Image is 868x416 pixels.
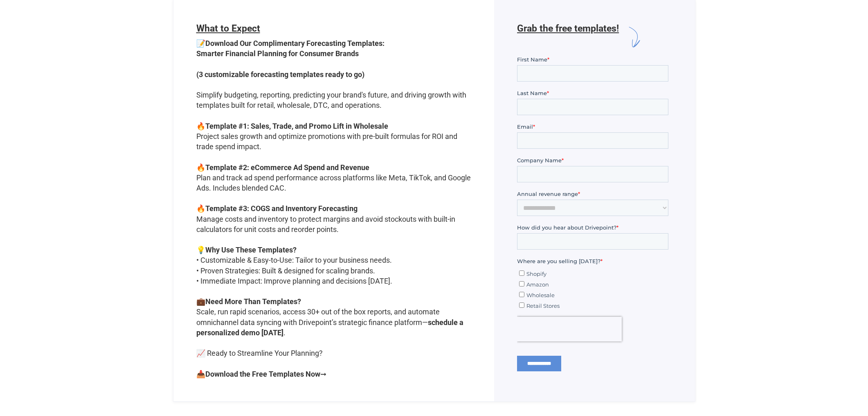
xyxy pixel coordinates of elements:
[205,122,388,130] strong: Template #1: Sales, Trade, and Promo Lift in Wholesale
[205,370,320,378] strong: Download the Free Templates Now
[205,204,358,213] strong: Template #3: COGS and Inventory Forecasting
[205,246,297,254] strong: Why Use These Templates?
[205,297,301,306] strong: Need More Than Templates?
[517,23,619,51] h6: Grab the free templates!
[196,70,364,79] strong: (3 customizable forecasting templates ready to go)
[619,23,647,51] img: arrow
[517,55,672,378] iframe: Form 1
[196,38,472,391] p: 📝 Simplify budgeting, reporting, predicting your brand's future, and driving growth with template...
[196,39,385,58] strong: Download Our Complimentary Forecasting Templates: Smarter Financial Planning for Consumer Brands
[205,163,369,172] strong: Template #2: eCommerce Ad Spend and Revenue
[196,23,472,391] form: BRIX - Contact V3
[196,23,260,34] span: What to Expect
